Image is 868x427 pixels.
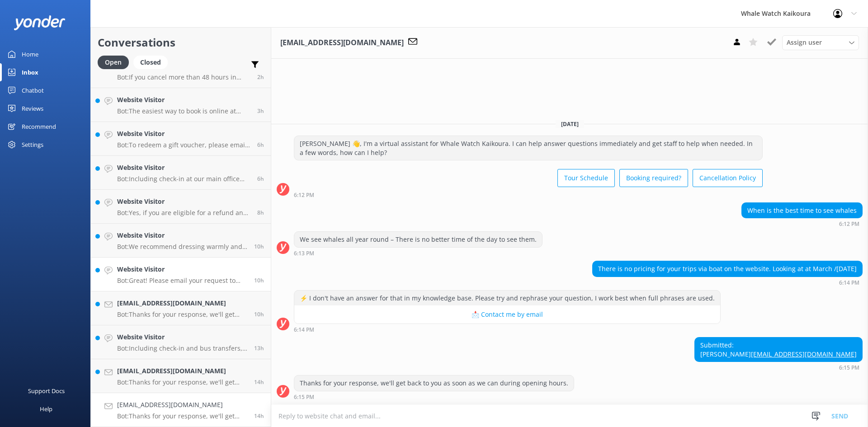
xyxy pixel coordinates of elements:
[592,279,863,286] div: Sep 07 2025 06:14pm (UTC +12:00) Pacific/Auckland
[254,243,264,250] span: Sep 07 2025 09:48pm (UTC +12:00) Pacific/Auckland
[254,412,264,420] span: Sep 07 2025 06:15pm (UTC +12:00) Pacific/Auckland
[117,73,250,81] p: Bot: If you cancel more than 48 hours in advance of your tour departure, you get a 100% refund. T...
[91,190,271,224] a: Website VisitorBot:Yes, if you are eligible for a refund and used a credit card for your booking,...
[693,169,763,187] button: Cancellation Policy
[117,197,250,206] h4: Website Visitor
[98,56,129,69] div: Open
[117,230,247,240] h4: Website Visitor
[22,99,43,117] div: Reviews
[117,209,250,217] p: Bot: Yes, if you are eligible for a refund and used a credit card for your booking, the refund wi...
[117,243,247,251] p: Bot: We recommend dressing warmly and wearing closed flat shoes. If you plan to spend time on the...
[741,221,863,227] div: Sep 07 2025 06:12pm (UTC +12:00) Pacific/Auckland
[117,141,250,149] p: Bot: To redeem a gift voucher, please email our Customer Support team at [EMAIL_ADDRESS][DOMAIN_N...
[257,141,264,149] span: Sep 08 2025 02:16am (UTC +12:00) Pacific/Auckland
[257,73,264,81] span: Sep 08 2025 05:48am (UTC +12:00) Pacific/Auckland
[117,163,250,173] h4: Website Visitor
[254,378,264,386] span: Sep 07 2025 06:18pm (UTC +12:00) Pacific/Auckland
[787,38,822,47] span: Assign user
[117,264,247,274] h4: Website Visitor
[593,261,862,277] div: There is no pricing for your trips via boat on the website. Looking at at March /[DATE]
[22,63,38,81] div: Inbox
[257,175,264,183] span: Sep 08 2025 02:14am (UTC +12:00) Pacific/Auckland
[117,107,250,115] p: Bot: The easiest way to book is online at [URL][DOMAIN_NAME] - you'll see live availability, and ...
[22,45,38,63] div: Home
[294,232,542,247] div: We see whales all year round – There is no better time of the day to see them.
[257,209,264,216] span: Sep 08 2025 12:21am (UTC +12:00) Pacific/Auckland
[254,277,264,284] span: Sep 07 2025 09:43pm (UTC +12:00) Pacific/Auckland
[694,364,863,371] div: Sep 07 2025 06:15pm (UTC +12:00) Pacific/Auckland
[133,57,172,67] a: Closed
[117,310,247,319] p: Bot: Thanks for your response, we'll get back to you as soon as we can during opening hours.
[294,394,574,400] div: Sep 07 2025 06:15pm (UTC +12:00) Pacific/Auckland
[556,120,584,128] span: [DATE]
[117,298,247,308] h4: [EMAIL_ADDRESS][DOMAIN_NAME]
[22,117,56,136] div: Recommend
[695,338,862,361] div: Submitted: [PERSON_NAME]
[91,258,271,291] a: Website VisitorBot:Great! Please email your request to [EMAIL_ADDRESS][DOMAIN_NAME], and they wil...
[133,56,168,69] div: Closed
[294,251,314,256] strong: 6:13 PM
[91,88,271,122] a: Website VisitorBot:The easiest way to book is online at [URL][DOMAIN_NAME] - you'll see live avai...
[742,203,862,218] div: When is the best time to see whales
[257,107,264,115] span: Sep 08 2025 05:26am (UTC +12:00) Pacific/Auckland
[254,344,264,352] span: Sep 07 2025 06:42pm (UTC +12:00) Pacific/Auckland
[294,192,314,198] strong: 6:12 PM
[117,277,247,285] p: Bot: Great! Please email your request to [EMAIL_ADDRESS][DOMAIN_NAME], and they will assist you a...
[117,175,250,183] p: Bot: Including check-in at our main office and bus transfers to and from our marina at [GEOGRAPHI...
[294,192,763,198] div: Sep 07 2025 06:12pm (UTC +12:00) Pacific/Auckland
[117,378,247,386] p: Bot: Thanks for your response, we'll get back to you as soon as we can during opening hours.
[22,81,44,99] div: Chatbot
[117,95,250,105] h4: Website Visitor
[117,332,247,342] h4: Website Visitor
[294,291,720,306] div: ⚡ I don't have an answer for that in my knowledge base. Please try and rephrase your question, I ...
[117,400,247,410] h4: [EMAIL_ADDRESS][DOMAIN_NAME]
[294,326,721,333] div: Sep 07 2025 06:14pm (UTC +12:00) Pacific/Auckland
[294,250,542,256] div: Sep 07 2025 06:13pm (UTC +12:00) Pacific/Auckland
[294,305,720,324] button: 📩 Contact me by email
[839,280,859,286] strong: 6:14 PM
[280,37,404,49] h3: [EMAIL_ADDRESS][DOMAIN_NAME]
[117,366,247,376] h4: [EMAIL_ADDRESS][DOMAIN_NAME]
[117,129,250,139] h4: Website Visitor
[22,136,43,154] div: Settings
[557,169,615,187] button: Tour Schedule
[91,325,271,359] a: Website VisitorBot:Including check-in and bus transfers, you should allow 3 hours and 15 minutes ...
[14,15,66,30] img: yonder-white-logo.png
[839,221,859,227] strong: 6:12 PM
[91,122,271,156] a: Website VisitorBot:To redeem a gift voucher, please email our Customer Support team at [EMAIL_ADD...
[98,34,264,51] h2: Conversations
[91,224,271,258] a: Website VisitorBot:We recommend dressing warmly and wearing closed flat shoes. If you plan to spe...
[91,359,271,393] a: [EMAIL_ADDRESS][DOMAIN_NAME]Bot:Thanks for your response, we'll get back to you as soon as we can...
[782,35,859,50] div: Assign User
[117,412,247,420] p: Bot: Thanks for your response, we'll get back to you as soon as we can during opening hours.
[839,365,859,371] strong: 6:15 PM
[28,382,65,400] div: Support Docs
[294,136,762,160] div: [PERSON_NAME] 👋, I'm a virtual assistant for Whale Watch Kaikoura. I can help answer questions im...
[98,57,133,67] a: Open
[294,394,314,400] strong: 6:15 PM
[751,350,857,358] a: [EMAIL_ADDRESS][DOMAIN_NAME]
[294,375,574,391] div: Thanks for your response, we'll get back to you as soon as we can during opening hours.
[40,400,52,418] div: Help
[117,344,247,352] p: Bot: Including check-in and bus transfers, you should allow 3 hours and 15 minutes in total for t...
[91,156,271,190] a: Website VisitorBot:Including check-in at our main office and bus transfers to and from our marina...
[619,169,688,187] button: Booking required?
[294,327,314,333] strong: 6:14 PM
[91,291,271,325] a: [EMAIL_ADDRESS][DOMAIN_NAME]Bot:Thanks for your response, we'll get back to you as soon as we can...
[91,393,271,427] a: [EMAIL_ADDRESS][DOMAIN_NAME]Bot:Thanks for your response, we'll get back to you as soon as we can...
[254,310,264,318] span: Sep 07 2025 09:39pm (UTC +12:00) Pacific/Auckland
